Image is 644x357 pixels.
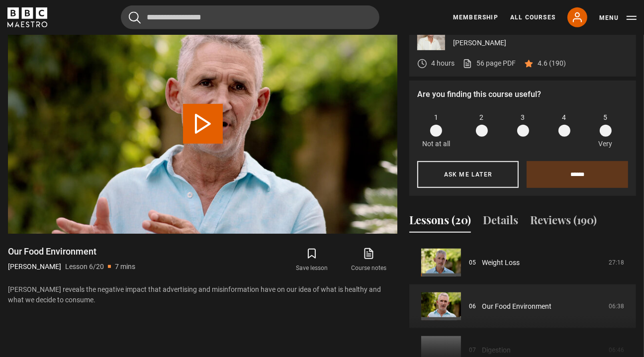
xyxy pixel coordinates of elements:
[482,258,520,268] a: Weight Loss
[8,14,397,233] video-js: Video Player
[341,246,397,274] a: Course notes
[417,161,519,188] button: Ask me later
[453,38,628,48] p: [PERSON_NAME]
[8,284,397,305] p: [PERSON_NAME] reveals the negative impact that advertising and misinformation have on our idea of...
[521,112,525,123] span: 3
[7,7,47,27] svg: BBC Maestro
[409,212,471,233] button: Lessons (20)
[417,89,628,100] p: Are you finding this course useful?
[434,112,438,123] span: 1
[510,13,555,22] a: All Courses
[482,301,552,312] a: Our Food Environment
[422,139,450,149] p: Not at all
[283,246,340,274] button: Save lesson
[483,212,518,233] button: Details
[530,212,597,233] button: Reviews (190)
[183,104,223,144] button: Play Lesson Our Food Environment
[462,58,516,69] a: 56 page PDF
[538,58,566,69] p: 4.6 (190)
[480,112,484,123] span: 2
[604,112,608,123] span: 5
[562,112,566,123] span: 4
[129,11,141,24] button: Submit the search query
[8,246,135,258] h1: Our Food Environment
[431,58,455,69] p: 4 hours
[65,262,104,272] p: Lesson 6/20
[599,13,637,23] button: Toggle navigation
[121,5,379,29] input: Search
[453,13,498,22] a: Membership
[115,262,135,272] p: 7 mins
[596,139,615,149] p: Very
[8,262,61,272] p: [PERSON_NAME]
